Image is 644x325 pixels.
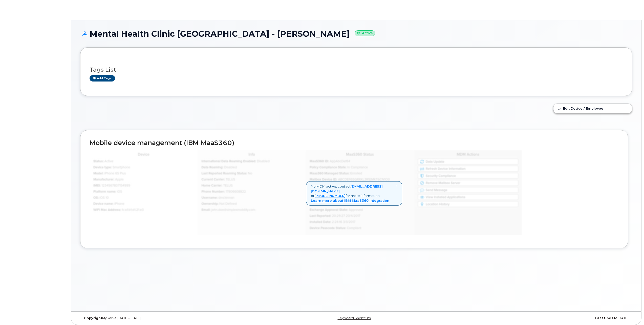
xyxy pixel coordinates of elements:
[90,67,623,73] h3: Tags List
[90,150,522,235] img: mdm_maas360_data_lg-147edf4ce5891b6e296acbe60ee4acd306360f73f278574cfef86ac192ea0250.jpg
[314,194,346,198] a: [PHONE_NUMBER]
[395,184,397,188] a: Close
[311,198,389,202] a: Learn more about IBM MaaS360 integration
[90,75,115,82] a: Add tags
[448,316,632,320] div: [DATE]
[553,104,632,113] a: Edit Device / Employee
[395,184,397,188] span: ×
[80,29,632,38] h1: Mental Health Clinic [GEOGRAPHIC_DATA] - [PERSON_NAME]
[595,316,617,320] strong: Last Update
[337,316,371,320] a: Keyboard Shortcuts
[90,139,619,147] h2: Mobile device management (IBM MaaS360)
[355,30,375,36] small: Active
[306,181,402,206] div: No MDM active, contact or for more information
[311,184,383,193] a: [EMAIL_ADDRESS][DOMAIN_NAME]
[80,316,264,320] div: MyServe [DATE]–[DATE]
[84,316,102,320] strong: Copyright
